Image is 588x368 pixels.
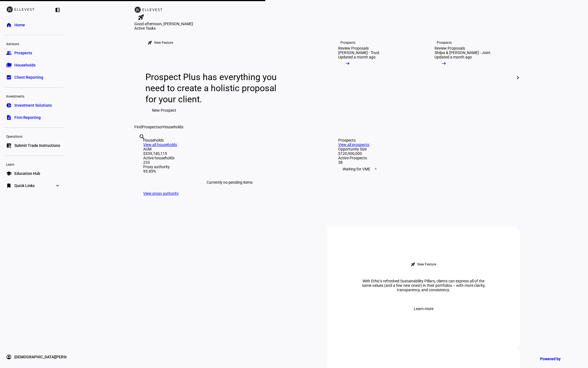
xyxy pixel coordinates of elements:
mat-icon: arrow_right_alt [441,61,447,66]
div: Households [143,138,316,142]
span: Investment Solutions [14,103,52,108]
div: Investments [3,92,63,100]
div: 233 [143,160,316,165]
mat-icon: rocket_launch [138,14,145,21]
div: Prospects [338,138,511,142]
eth-mat-symbol: school [6,171,12,176]
mat-icon: arrow_right_alt [345,61,351,66]
span: Education Hub [14,171,40,176]
span: Home [14,22,25,28]
div: Proxy authority [143,165,316,169]
div: 95.85% [143,169,316,173]
span: Submit Trade Instructions [14,143,60,148]
div: Good afternoon, [PERSON_NAME] [135,22,520,26]
button: New Prospect [146,105,183,116]
span: Prospects [142,125,160,129]
span: Quick Links [14,183,35,188]
span: New Prospect [152,105,176,116]
eth-mat-symbol: pie_chart [6,103,12,108]
button: Learn more [407,303,440,314]
div: With Ethic’s refreshed Sustainability Pillars, clients can express all of the same values (and a ... [355,279,493,292]
div: [PERSON_NAME] - Trust [338,50,380,55]
span: Client Reporting [14,75,43,80]
div: New Feature [418,262,436,267]
mat-icon: search [139,134,146,140]
eth-mat-symbol: home [6,22,12,28]
div: New Feature [155,40,173,45]
a: ProspectsReview Proposals[PERSON_NAME] - TrustUpdated a month ago [330,30,422,125]
a: pie_chartInvestment Solutions [3,100,63,111]
eth-mat-symbol: list_alt_add [6,143,12,148]
div: Updated a month ago [435,55,472,59]
div: Active households [143,156,316,160]
eth-mat-symbol: expand_more [55,183,60,188]
mat-icon: chevron_right [515,74,521,81]
eth-mat-symbol: account_circle [6,354,12,360]
a: View all prospects [338,142,369,147]
div: Advisors [3,40,63,47]
div: Updated a month ago [338,55,376,59]
a: bid_landscapeClient Reporting [3,72,63,83]
span: Households [14,62,35,68]
div: 38 [338,160,511,165]
div: $120,900,000 [338,151,511,156]
eth-mat-symbol: folder_copy [6,62,12,68]
div: Prospects [341,40,356,45]
a: homeHome [3,19,63,30]
div: AUM [143,147,316,151]
a: folder_copyHouseholds [3,60,63,71]
div: Shilpa & [PERSON_NAME] - Joint [435,50,491,55]
input: Enter name of prospect or household [139,141,140,148]
eth-mat-symbol: group [6,50,12,56]
div: Find or [135,125,520,129]
div: Prospects [437,40,452,45]
eth-mat-symbol: left_panel_close [55,7,60,13]
span: 1 [374,167,378,171]
a: Powered by [537,354,580,364]
a: ProspectsReview ProposalsShilpa & [PERSON_NAME] - JointUpdated a month ago [426,30,518,125]
div: Review Proposals [338,46,369,50]
mat-icon: rocket_launch [411,262,415,267]
div: Review Proposals [435,46,465,50]
mat-icon: rocket_launch [148,40,152,45]
eth-mat-symbol: bookmark [6,183,12,188]
div: Waiting for VME [338,165,511,173]
span: Learn more [414,303,433,314]
div: Learn [3,160,63,168]
div: Active Tasks [135,26,520,30]
div: Currently no pending items [143,173,316,191]
span: 1 [515,6,519,10]
eth-mat-symbol: description [6,115,12,120]
a: View all households [143,142,177,147]
div: Operations [3,132,63,140]
span: Prospects [14,50,32,56]
a: descriptionFirm Reporting [3,112,63,123]
span: [DEMOGRAPHIC_DATA][PERSON_NAME] [14,354,85,360]
a: groupProspects [3,47,63,58]
span: Households [163,125,184,129]
span: Firm Reporting [14,115,41,120]
a: View proxy authority [143,191,179,196]
div: Active Prospects [338,156,511,160]
div: Opportunity Size [338,147,511,151]
div: $339,740,115 [143,151,316,156]
div: Prospect Plus has everything you need to create a holistic proposal for your client. [146,71,282,105]
eth-mat-symbol: bid_landscape [6,75,12,80]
